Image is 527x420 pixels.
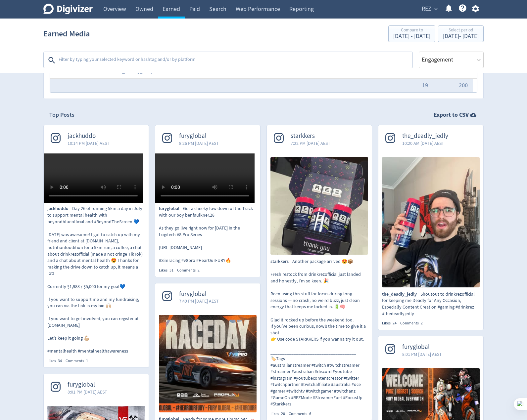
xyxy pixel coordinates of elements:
[393,33,430,39] div: [DATE] - [DATE]
[47,358,66,364] div: Likes
[289,411,315,417] div: Comments
[281,411,285,416] span: 20
[68,381,107,389] span: furyglobal
[66,358,92,364] div: Comments
[388,25,435,42] button: Compare to[DATE] - [DATE]
[68,389,107,395] span: 8:01 PM [DATE] AEST
[402,351,442,357] span: 8:01 PM [DATE] AEST
[400,320,426,326] div: Comments
[309,411,311,416] span: 6
[422,4,431,14] span: REZ
[86,358,88,363] span: 1
[438,25,484,42] button: Select period[DATE]- [DATE]
[393,28,430,33] div: Compare to
[443,28,479,33] div: Select period
[58,358,62,363] span: 34
[433,6,439,12] span: expand_more
[382,320,400,326] div: Likes
[402,343,442,351] span: furyglobal
[393,320,397,326] span: 24
[270,258,368,407] p: Another package arrived 😍📦 Fresh restock from drinkrezofficial just landed and honestly, I’m so k...
[421,320,423,326] span: 2
[443,33,479,39] div: [DATE] - [DATE]
[43,23,90,44] h1: Earned Media
[270,411,289,417] div: Likes
[419,4,439,14] button: REZ
[159,315,257,412] img: Ready for some more simracing? 🏎️ We are driving`on Road Atlanta in the V8 Pro series 🪓 🕗 8:00PM ...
